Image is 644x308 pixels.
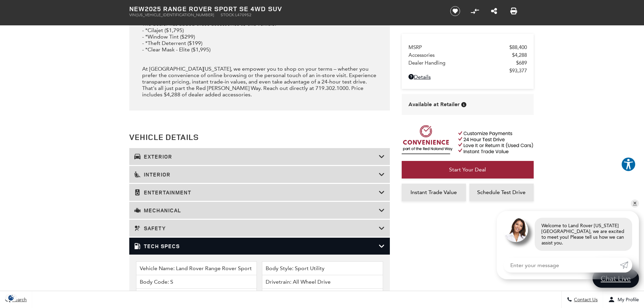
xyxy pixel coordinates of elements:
li: Base Curb Weight: 5090 [262,289,383,302]
a: Details [408,74,527,80]
span: L470952 [235,13,251,17]
li: Vehicle Name: Land Rover Range Rover Sport [136,261,257,275]
button: Compare Vehicle [470,6,480,16]
h1: 2025 Range Rover Sport SE 4WD SUV [129,5,439,13]
img: Opt-Out Icon [3,294,19,301]
a: Dealer Handling $689 [408,60,527,66]
a: $93,377 [408,68,527,74]
span: $93,377 [509,68,527,74]
a: Print this New 2025 Range Rover Sport SE 4WD SUV [510,7,517,15]
img: Agent profile photo [504,218,528,242]
span: Instant Trade Value [410,189,457,195]
li: Body Code: S [136,275,257,289]
a: Accessories $4,288 [408,52,527,58]
h3: Exterior [134,153,379,160]
li: Body Style: Sport Utility [262,261,383,275]
span: Start Your Deal [449,166,486,173]
span: Available at Retailer [408,101,460,108]
h3: Interior [134,171,379,178]
span: $689 [516,60,527,66]
li: Drivetrain: All Wheel Drive [262,275,383,289]
a: Share this New 2025 Range Rover Sport SE 4WD SUV [491,7,497,15]
button: Save vehicle [448,6,463,17]
aside: Accessibility Help Desk [621,157,636,173]
input: Enter your message [504,258,620,273]
span: [US_VEHICLE_IDENTIFICATION_NUMBER] [137,13,214,17]
div: Welcome to Land Rover [US_STATE][GEOGRAPHIC_DATA], we are excited to meet you! Please tell us how... [535,218,632,251]
span: My Profile [615,297,639,303]
a: Schedule Test Drive [469,184,534,201]
section: Click to Open Cookie Consent Modal [3,294,19,301]
h3: Tech Specs [134,243,379,250]
span: VIN: [129,13,137,17]
li: Passenger Capacity: 5 [136,289,257,302]
h3: Entertainment [134,189,379,196]
h3: Mechanical [134,207,379,214]
h2: Vehicle Details [129,131,390,143]
a: Instant Trade Value [402,184,466,201]
a: MSRP $88,400 [408,44,527,50]
span: $4,288 [512,52,527,58]
span: $88,400 [509,44,527,50]
strong: New [129,4,145,13]
h3: Safety [134,225,379,232]
button: Open user profile menu [603,291,644,308]
button: Explore your accessibility options [621,157,636,172]
span: Accessories [408,52,512,58]
a: Start Your Deal [402,161,534,179]
a: Submit [620,258,632,273]
span: MSRP [408,44,509,50]
div: Vehicle is in stock and ready for immediate delivery. Due to demand, availability is subject to c... [461,102,466,107]
span: Schedule Test Drive [477,189,526,195]
span: Stock: [221,13,235,17]
span: Dealer Handling [408,60,516,66]
span: Contact Us [572,297,598,303]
